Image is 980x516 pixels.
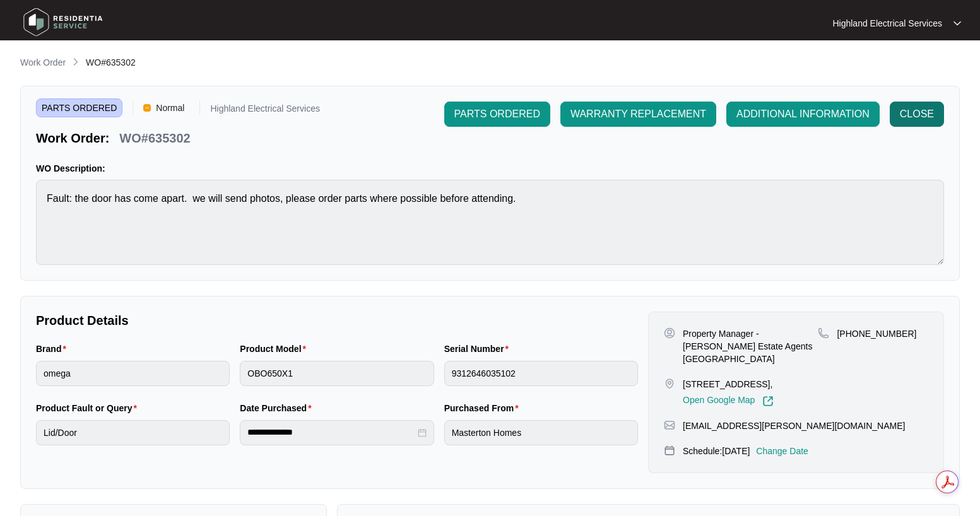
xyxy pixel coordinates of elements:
span: PARTS ORDERED [36,98,122,117]
p: Work Order: [36,129,109,147]
p: Schedule: [DATE] [683,445,750,457]
span: ADDITIONAL INFORMATION [736,107,870,122]
span: CLOSE [900,107,934,122]
p: [EMAIL_ADDRESS][PERSON_NAME][DOMAIN_NAME] [683,419,905,432]
p: Work Order [20,56,66,69]
button: CLOSE [890,102,944,127]
a: Open Google Map [683,396,774,407]
input: Serial Number [444,361,638,386]
span: WO#635302 [86,57,136,67]
img: map-pin [664,445,675,456]
img: dropdown arrow [953,20,961,26]
label: Serial Number [444,343,514,355]
label: Product Fault or Query [36,402,142,414]
img: residentia service logo [19,3,107,41]
p: WO Description: [36,162,944,175]
input: Purchased From [444,420,638,445]
p: [PHONE_NUMBER] [837,327,916,340]
p: Property Manager - [PERSON_NAME] Estate Agents [GEOGRAPHIC_DATA] [683,327,818,365]
p: WO#635302 [119,129,190,147]
img: map-pin [664,378,675,389]
label: Brand [36,343,71,355]
span: Normal [151,98,189,117]
input: Product Fault or Query [36,420,230,445]
a: Work Order [18,56,68,70]
input: Date Purchased [247,426,415,439]
button: WARRANTY REPLACEMENT [560,102,716,127]
label: Date Purchased [240,402,316,414]
label: Product Model [240,343,311,355]
button: ADDITIONAL INFORMATION [726,102,880,127]
p: Highland Electrical Services [210,104,320,117]
button: PARTS ORDERED [444,102,550,127]
img: chevron-right [71,57,81,67]
span: WARRANTY REPLACEMENT [570,107,706,122]
img: Vercel Logo [143,104,151,112]
img: Link-External [762,396,774,407]
span: PARTS ORDERED [454,107,540,122]
p: Product Details [36,312,638,329]
img: map-pin [818,327,829,339]
p: [STREET_ADDRESS], [683,378,774,390]
input: Brand [36,361,230,386]
textarea: Fault: the door has come apart. we will send photos, please order parts where possible before att... [36,180,944,265]
input: Product Model [240,361,434,386]
label: Purchased From [444,402,524,414]
p: Change Date [756,445,808,457]
img: map-pin [664,419,675,431]
p: Highland Electrical Services [832,17,942,30]
img: user-pin [664,327,675,339]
